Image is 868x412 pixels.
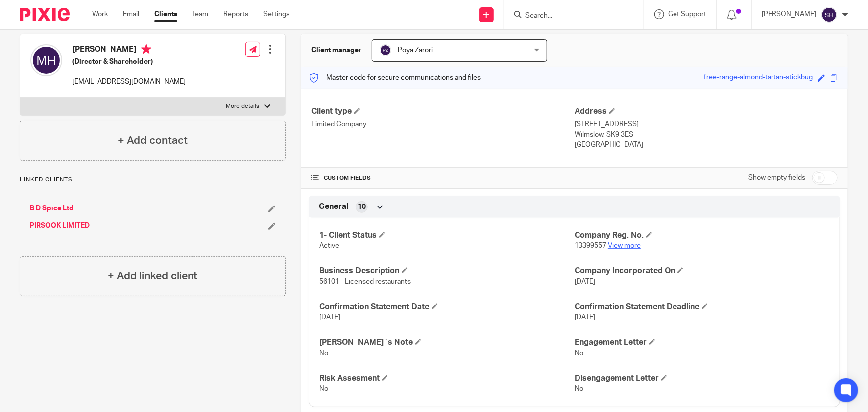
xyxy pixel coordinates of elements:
a: Work [92,9,108,19]
h4: 1- Client Status [319,230,575,241]
img: svg%3E [821,7,837,23]
span: [DATE] [575,278,595,285]
h4: Address [575,106,838,117]
input: Search [524,12,614,21]
span: No [319,385,328,392]
h4: Business Description [319,266,575,276]
span: No [575,350,583,357]
p: Limited Company [311,119,575,129]
span: No [319,350,328,357]
span: [DATE] [575,314,595,321]
h4: Client type [311,106,575,117]
span: 56101 - Licensed restaurants [319,278,411,285]
p: More details [226,103,259,110]
div: free-range-almond-tartan-stickbug [704,72,813,84]
span: Poya Zarori [398,47,433,54]
p: [EMAIL_ADDRESS][DOMAIN_NAME] [72,77,186,87]
span: 10 [358,202,366,212]
h4: + Add linked client [108,268,197,284]
h4: Company Reg. No. [575,230,830,241]
img: Pixie [20,8,70,21]
h4: Company Incorporated On [575,266,830,276]
h4: Engagement Letter [575,337,830,348]
a: Team [192,9,208,19]
h4: Confirmation Statement Date [319,302,575,312]
a: Settings [263,9,289,19]
a: PIRSOOK LIMITED [30,221,90,231]
span: Active [319,242,339,249]
a: View more [608,242,641,249]
p: Wilmslow, SK9 3ES [575,130,838,140]
span: 13399557 [575,242,606,249]
h4: Disengagement Letter [575,373,830,384]
i: Primary [141,44,151,54]
span: No [575,385,583,392]
p: Linked clients [20,176,286,184]
h3: Client manager [311,45,362,55]
a: Email [123,9,139,19]
label: Show empty fields [748,173,805,183]
h4: [PERSON_NAME] [72,44,186,57]
h4: Risk Assesment [319,373,575,384]
p: [PERSON_NAME] [762,9,816,19]
p: Master code for secure communications and files [309,73,481,83]
img: svg%3E [30,44,62,76]
h4: CUSTOM FIELDS [311,174,575,182]
h5: (Director & Shareholder) [72,57,186,67]
span: [DATE] [319,314,340,321]
img: svg%3E [380,44,391,56]
p: [STREET_ADDRESS] [575,119,838,129]
p: [GEOGRAPHIC_DATA] [575,140,838,150]
a: Clients [154,9,177,19]
span: Get Support [668,11,706,18]
h4: [PERSON_NAME]`s Note [319,337,575,348]
a: B D Spice Ltd [30,204,74,213]
h4: Confirmation Statement Deadline [575,302,830,312]
h4: + Add contact [118,133,188,148]
span: General [319,202,348,212]
a: Reports [223,9,248,19]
